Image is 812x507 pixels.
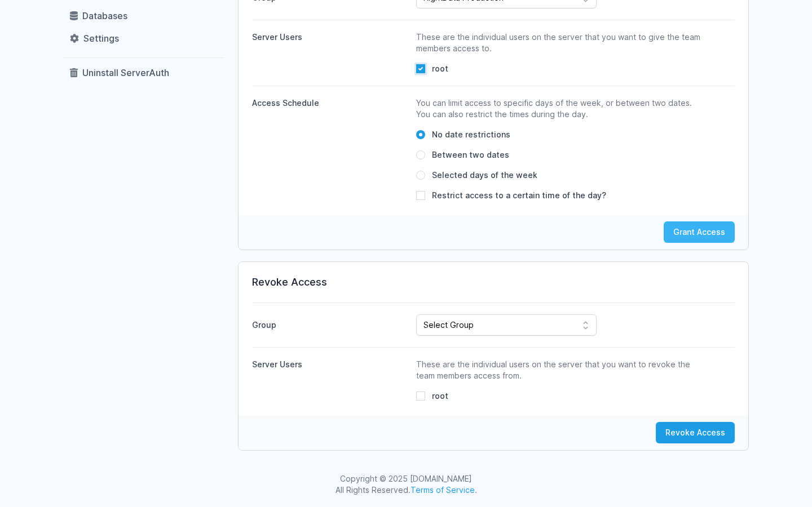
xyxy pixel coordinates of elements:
[411,485,475,495] a: Terms of Service
[63,6,224,26] a: Databases
[252,315,407,336] label: Group
[432,129,510,140] span: No date restrictions
[432,63,448,74] span: root
[252,275,735,289] h3: Revoke Access
[252,97,407,109] div: Access Schedule
[416,359,705,381] p: These are the individual users on the server that you want to revoke the team members access from.
[252,32,407,43] div: Server Users
[432,190,606,201] span: Restrict access to a certain time of the day?
[664,221,735,243] button: Grant Access
[63,28,224,48] a: Settings
[82,67,169,78] span: Uninstall ServerAuth
[432,149,509,161] span: Between two dates
[82,10,127,21] span: Databases
[432,390,448,402] span: root
[432,170,537,181] span: Selected days of the week
[252,359,407,370] div: Server Users
[416,97,705,120] p: You can limit access to specific days of the week, or between two dates. You can also restrict th...
[63,63,224,83] a: Uninstall ServerAuth
[83,33,119,44] span: Settings
[656,422,735,443] button: Revoke Access
[416,32,705,54] p: These are the individual users on the server that you want to give the team members access to.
